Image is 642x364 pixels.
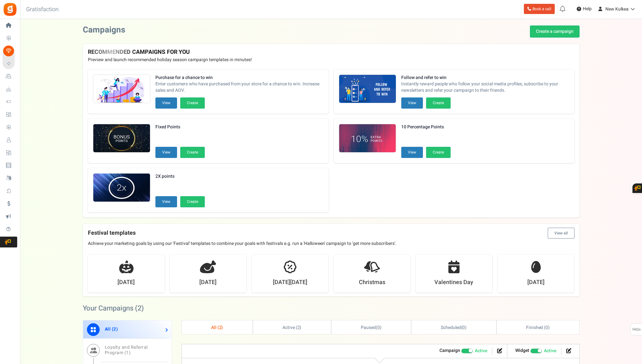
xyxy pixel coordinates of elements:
li: Widget activated [510,347,561,355]
span: Instantly reward people who follow your social media profiles, subscribe to your newsletters and ... [401,81,569,94]
span: 1 [126,349,129,356]
span: Enter customers who have purchased from your store for a chance to win. Increase sales and AOV. [155,81,324,94]
strong: 2X points [155,173,205,180]
button: Create [426,147,451,158]
button: View all [548,228,574,239]
strong: Purchase for a chance to win [155,75,324,81]
h2: Your Campaigns ( ) [83,305,144,311]
span: Paused [361,324,376,331]
img: Recommended Campaigns [93,75,150,103]
img: Recommended Campaigns [339,124,396,153]
span: Help [581,6,592,12]
strong: Follow and refer to win [401,75,569,81]
span: Finished ( ) [526,324,550,331]
strong: Widget [515,347,529,354]
a: Book a call [524,4,555,14]
a: Help [574,4,594,14]
img: Recommended Campaigns [339,75,396,103]
span: 2 [113,326,116,332]
strong: Campaign [439,347,460,354]
span: 2 [138,303,141,313]
h2: Campaigns [83,25,125,35]
button: View [401,147,423,158]
h3: Gratisfaction [19,3,66,16]
span: 2 [219,324,222,331]
h4: RECOMMENDED CAMPAIGNS FOR YOU [88,49,574,55]
span: 0 [546,324,548,331]
strong: 10 Percentage Points [401,124,451,130]
span: Scheduled [441,324,461,331]
button: View [401,97,423,109]
strong: [DATE] [527,278,545,287]
p: Preview and launch recommended holiday season campaign templates in minutes! [88,57,574,63]
button: View [155,196,177,207]
button: View [155,97,177,109]
button: View [155,147,177,158]
strong: Valentines Day [434,278,473,287]
strong: [DATE][DATE] [273,278,307,287]
strong: Fixed Points [155,124,205,130]
img: Recommended Campaigns [93,174,150,202]
span: FAQs [632,324,641,336]
span: Active ( ) [282,324,302,331]
strong: [DATE] [199,278,217,287]
strong: [DATE] [118,278,135,287]
span: 2 [297,324,300,331]
span: ( ) [361,324,382,331]
img: Gratisfaction [3,2,17,17]
span: Loyalty and Referral Program ( ) [105,344,148,356]
span: New Kulkea [605,6,629,12]
span: 0 [462,324,465,331]
span: Active [544,348,556,354]
a: Create a campaign [530,25,580,38]
strong: Christmas [359,278,385,287]
button: Create [426,97,451,109]
button: Create [180,196,205,207]
h4: Festival templates [88,228,574,239]
p: Achieve your marketing goals by using our 'Festival' templates to combine your goals with festiva... [88,240,574,247]
span: All ( ) [105,326,118,332]
button: Create [180,147,205,158]
span: 0 [377,324,380,331]
img: Recommended Campaigns [93,124,150,153]
span: Active [475,348,487,354]
button: Create [180,97,205,109]
span: ( ) [441,324,467,331]
span: All ( ) [211,324,223,331]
